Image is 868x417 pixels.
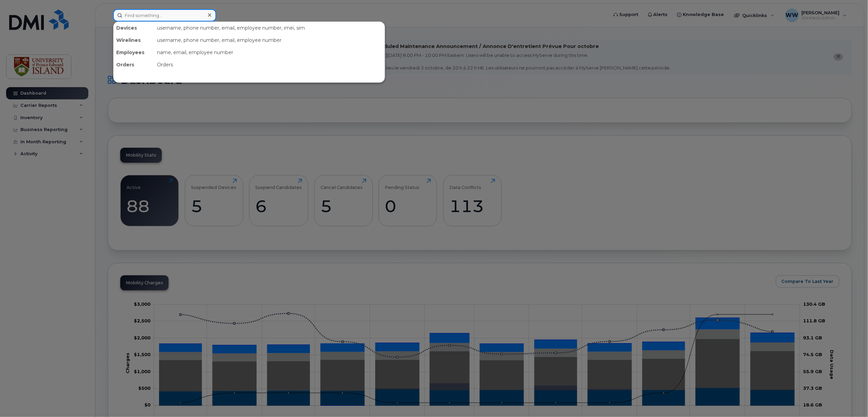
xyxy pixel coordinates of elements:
div: Wirelines [114,34,154,46]
div: username, phone number, email, employee number, imei, sim [154,22,385,34]
div: name, email, employee number [154,46,385,59]
div: Orders [114,59,154,71]
div: Devices [114,22,154,34]
div: username, phone number, email, employee number [154,34,385,46]
div: Orders [154,59,385,71]
div: Employees [114,46,154,59]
